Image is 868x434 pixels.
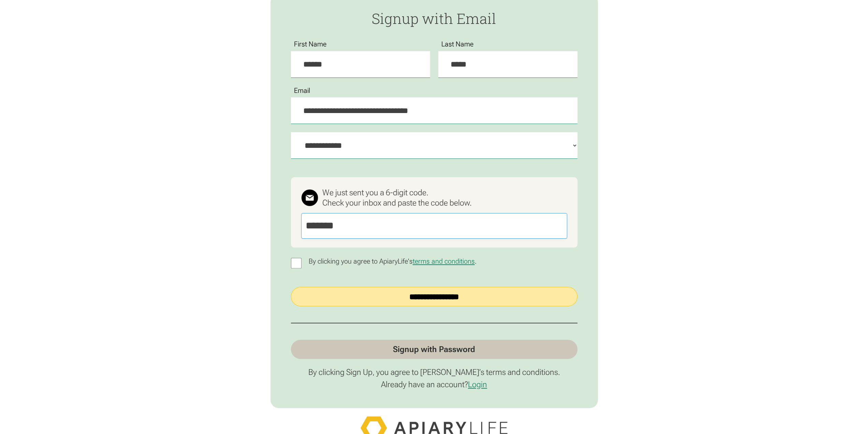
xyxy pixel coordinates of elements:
[291,87,314,95] label: Email
[291,367,577,377] p: By clicking Sign Up, you agree to [PERSON_NAME]’s terms and conditions.
[438,40,477,48] label: Last Name
[468,380,487,389] a: Login
[306,257,480,265] p: By clicking you agree to ApiaryLife's .
[413,257,475,265] a: terms and conditions
[291,40,330,48] label: First Name
[322,187,472,208] div: We just sent you a 6-digit code. Check your inbox and paste the code below.
[291,340,577,359] a: Signup with Password
[291,11,577,26] h2: Signup with Email
[291,379,577,390] p: Already have an account?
